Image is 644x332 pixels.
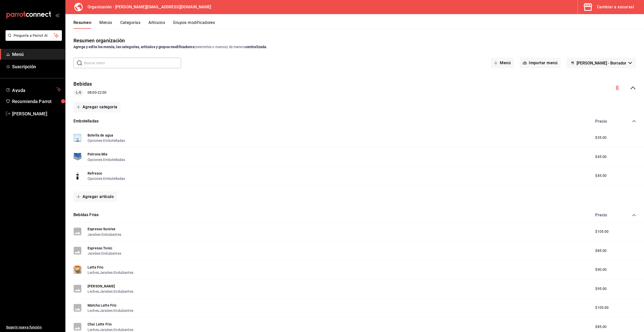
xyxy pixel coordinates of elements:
strong: centralizada. [246,45,267,49]
button: Leches [88,308,99,313]
div: (existentes o nuevos) de manera [73,44,636,50]
button: Jarabes Endulzantes [100,308,133,313]
button: collapse-category-row [632,119,636,123]
span: $95.00 [595,286,607,291]
span: Sugerir nueva función [6,325,61,330]
span: $45.00 [595,154,607,159]
div: collapse-menu-row [65,76,644,100]
button: Pregunta a Parrot AI [6,30,62,41]
button: Espresso Tonic [88,246,112,251]
img: Preview [73,134,82,142]
button: Bebidas Frias [73,212,99,218]
button: collapse-category-row [632,213,636,217]
span: $35.00 [595,135,607,140]
button: Leches [88,289,99,294]
button: Opciones Embotelladas [88,176,125,181]
span: [PERSON_NAME] [12,110,61,117]
a: Pregunta a Parrot AI [4,37,62,42]
button: Refresco [88,171,102,176]
button: Menú [491,58,514,68]
button: Jarabes Endulzantes [88,232,121,237]
div: navigation tabs [73,20,644,29]
span: $105.00 [595,229,609,234]
button: Menús [99,20,112,29]
img: Preview [73,153,82,161]
span: Pregunta a Parrot AI [14,33,54,38]
button: Jarabes Endulzantes [100,270,133,275]
button: Jarabes Endulzantes [100,289,133,294]
span: Recomienda Parrot [12,98,61,105]
button: Opciones Embotelladas [88,138,125,143]
button: Embotelladas [73,118,99,124]
h3: Organización - [PERSON_NAME][EMAIL_ADDRESS][DOMAIN_NAME] [84,4,211,10]
div: Resumen organización [73,37,125,44]
button: Chai Latte Frio [88,322,112,327]
button: open_drawer_menu [55,13,59,17]
span: $85.00 [595,324,607,329]
span: Ayuda [12,86,55,92]
button: Categorías [120,20,141,29]
button: Latte Frio [88,265,104,270]
span: $105.00 [595,305,609,310]
span: $85.00 [595,248,607,253]
button: Artículos [148,20,165,29]
span: Suscripción [12,63,61,70]
div: , [88,270,133,275]
div: , [88,289,133,294]
button: Agregar categoría [73,102,120,112]
button: Resumen [73,20,91,29]
img: Preview [73,266,82,274]
button: Espresso Sunrise [88,226,115,231]
button: Opciones Embotelladas [88,157,125,162]
button: Grupos modificadores [173,20,215,29]
div: Precio [590,213,622,217]
button: Patrona Mia [88,152,108,157]
button: [PERSON_NAME] - Borrador [567,58,636,68]
span: L-S [74,90,83,95]
strong: Agrega y edita los menús, las categorías, artículos y grupos modificadores [73,45,194,49]
div: , [88,308,133,313]
span: $45.00 [595,173,607,178]
button: Agregar artículo [73,191,117,202]
span: [PERSON_NAME] - Borrador [577,61,626,65]
div: , [88,327,133,332]
div: Cambiar a sucursal [597,4,634,11]
button: Importar menú [520,58,560,68]
div: 08:00 - 22:00 [73,90,106,96]
input: Buscar menú [84,58,181,68]
button: Bebidas [73,80,92,88]
button: Jarabes Endulzantes [88,251,121,256]
button: Matcha Latte Frio [88,303,117,308]
button: [PERSON_NAME] [88,284,115,289]
span: Menú [12,51,61,58]
button: Botella de agua [88,133,113,138]
img: Preview [73,172,82,180]
button: Leches [88,270,99,275]
span: $90.00 [595,267,607,272]
div: Precio [590,119,622,124]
